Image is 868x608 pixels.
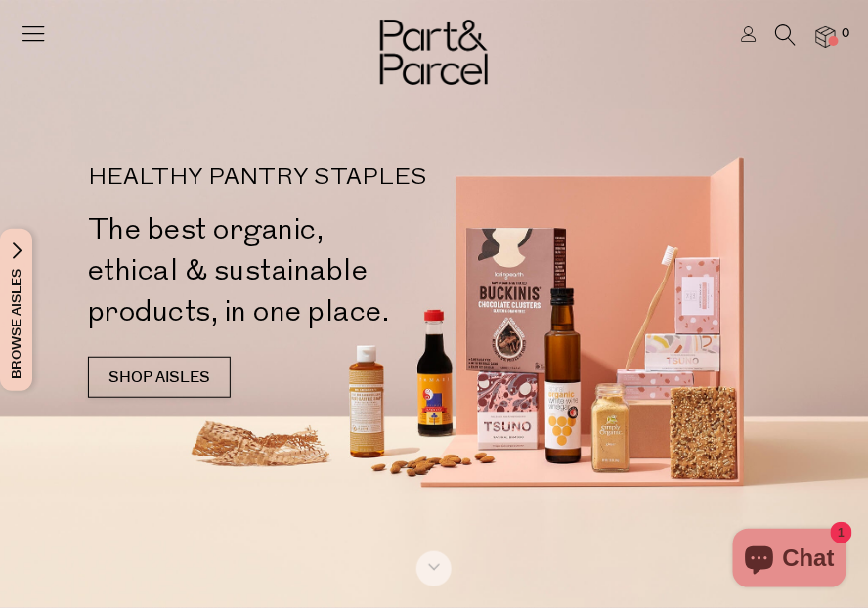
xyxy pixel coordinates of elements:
img: Part&Parcel [380,20,488,85]
h2: The best organic, ethical & sustainable products, in one place. [88,209,442,352]
inbox-online-store-chat: Shopify online store chat [727,529,852,592]
a: SHOP AISLES [88,357,231,398]
span: 0 [838,25,855,43]
a: 0 [816,26,836,47]
p: HEALTHY PANTRY STAPLES [88,166,442,190]
span: Browse Aisles [6,229,27,391]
